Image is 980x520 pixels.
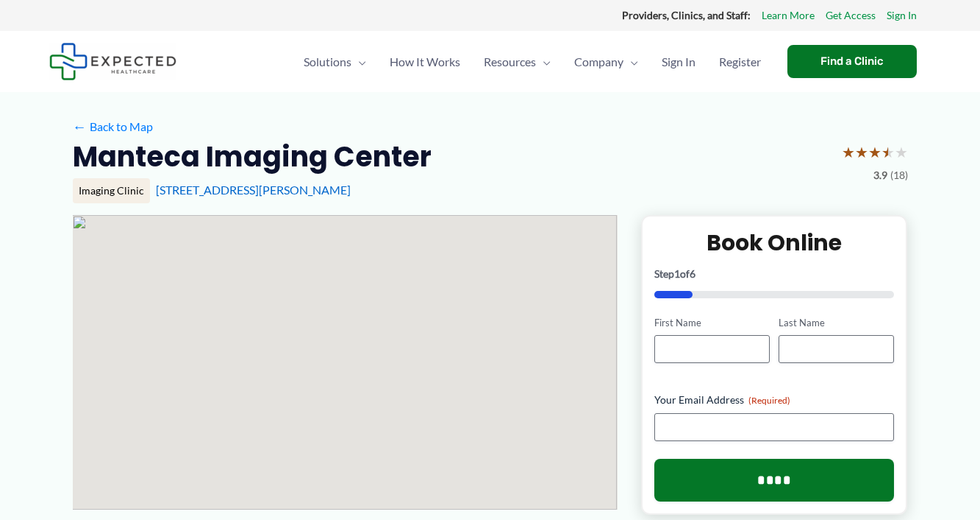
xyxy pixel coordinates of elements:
[292,36,378,88] a: SolutionsMenu Toggle
[662,36,695,88] span: Sign In
[868,138,881,166] span: ★
[654,393,895,407] label: Your Email Address
[351,36,366,88] span: Menu Toggle
[49,43,176,80] img: Expected Healthcare Logo - side, dark font, small
[654,316,770,330] label: First Name
[887,6,917,25] a: Sign In
[156,183,351,197] a: [STREET_ADDRESS][PERSON_NAME]
[484,36,536,88] span: Resources
[654,228,895,257] h2: Book Online
[881,138,895,166] span: ★
[73,178,150,203] div: Imaging Clinic
[574,36,623,88] span: Company
[536,36,551,88] span: Menu Toggle
[623,36,638,88] span: Menu Toggle
[73,138,432,175] h2: Manteca Imaging Center
[890,166,908,185] span: (18)
[873,166,887,185] span: 3.9
[707,36,773,88] a: Register
[895,138,908,166] span: ★
[562,36,650,88] a: CompanyMenu Toggle
[73,119,87,133] span: ←
[472,36,562,88] a: ResourcesMenu Toggle
[842,138,855,166] span: ★
[650,36,707,88] a: Sign In
[73,116,153,138] a: ←Back to Map
[719,36,761,88] span: Register
[779,316,894,330] label: Last Name
[304,36,351,88] span: Solutions
[622,9,751,21] strong: Providers, Clinics, and Staff:
[674,267,680,280] span: 1
[787,45,917,78] a: Find a Clinic
[378,36,472,88] a: How It Works
[855,138,868,166] span: ★
[748,395,790,406] span: (Required)
[826,6,876,25] a: Get Access
[690,267,695,280] span: 6
[654,269,895,279] p: Step of
[292,36,773,88] nav: Primary Site Navigation
[762,6,815,25] a: Learn More
[390,36,460,88] span: How It Works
